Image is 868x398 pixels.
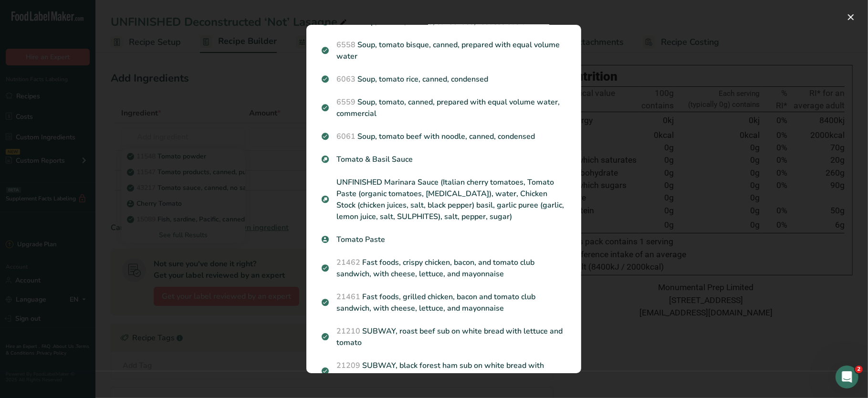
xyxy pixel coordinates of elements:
p: SUBWAY, black forest ham sub on white bread with lettuce and tomato [322,360,566,383]
p: SUBWAY, roast beef sub on white bread with lettuce and tomato [322,325,566,348]
p: Fast foods, crispy chicken, bacon, and tomato club sandwich, with cheese, lettuce, and mayonnaise [322,257,566,280]
iframe: Intercom live chat [836,366,858,388]
p: Soup, tomato beef with noodle, canned, condensed [322,131,566,142]
span: 6559 [337,97,356,107]
span: 6061 [337,131,356,142]
p: Fast foods, grilled chicken, bacon and tomato club sandwich, with cheese, lettuce, and mayonnaise [322,291,566,314]
p: Tomato & Basil Sauce [322,154,566,165]
span: 21209 [337,360,361,371]
p: Tomato Paste [322,234,566,245]
p: Soup, tomato, canned, prepared with equal volume water, commercial [322,96,566,119]
img: Sub Recipe [322,196,329,203]
span: 21210 [337,326,361,336]
span: 6063 [337,74,356,84]
span: 6558 [337,40,356,50]
p: Soup, tomato rice, canned, condensed [322,73,566,85]
span: 21462 [337,257,361,268]
img: Sub Recipe [322,156,329,163]
p: UNFINISHED Marinara Sauce (Italian cherry tomatoes, Tomato Paste (organic tomatoes, [MEDICAL_DATA... [322,177,566,222]
p: Soup, tomato bisque, canned, prepared with equal volume water [322,39,566,62]
span: 2 [855,366,863,373]
span: 21461 [337,292,361,302]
